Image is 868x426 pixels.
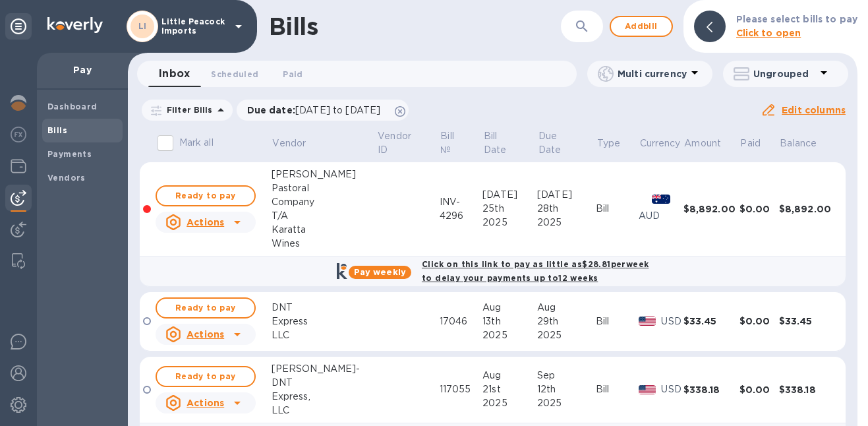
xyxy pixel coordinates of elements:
[187,398,224,408] u: Actions
[378,129,438,157] span: Vendor ID
[47,17,103,33] img: Logo
[482,216,537,229] div: 2025
[11,158,26,174] img: Wallets
[11,127,26,142] img: Foreign exchange
[272,137,306,150] p: Vendor
[5,13,32,40] div: Unpin categories
[295,105,380,115] span: [DATE] to [DATE]
[779,383,835,396] div: $338.18
[159,65,190,83] span: Inbox
[740,137,761,150] p: Paid
[537,396,596,410] div: 2025
[156,297,256,319] button: Ready to pay
[739,383,779,396] div: $0.00
[179,136,214,150] p: Mark all
[187,329,224,340] u: Actions
[537,328,596,342] div: 2025
[237,100,409,121] div: Due date:[DATE] to [DATE]
[537,216,596,229] div: 2025
[537,202,596,216] div: 28th
[482,396,537,410] div: 2025
[683,383,739,396] div: $338.18
[537,369,596,382] div: Sep
[596,202,639,216] div: Bill
[482,382,537,396] div: 21st
[47,102,98,111] b: Dashboard
[440,382,483,396] div: 117055
[484,129,519,157] p: Bill Date
[639,385,656,394] img: USD
[740,137,778,150] span: Paid
[283,67,303,81] span: Paid
[269,13,318,40] h1: Bills
[736,28,801,38] b: Click to open
[272,328,377,342] div: LLC
[753,67,816,80] p: Ungrouped
[272,195,377,209] div: Company
[537,382,596,396] div: 12th
[47,173,86,183] b: Vendors
[482,202,537,216] div: 25th
[272,181,377,195] div: Pastoral
[156,185,256,206] button: Ready to pay
[739,315,779,328] div: $0.00
[272,137,323,150] span: Vendor
[482,188,537,202] div: [DATE]
[779,202,835,216] div: $8,892.00
[272,237,377,251] div: Wines
[640,137,681,150] p: Currency
[167,188,244,204] span: Ready to pay
[739,202,779,216] div: $0.00
[482,369,537,382] div: Aug
[272,390,377,404] div: Express,
[211,67,258,81] span: Scheduled
[597,137,638,150] span: Type
[538,129,595,157] span: Due Date
[736,14,857,24] b: Please select bills to pay
[538,129,578,157] p: Due Date
[440,129,481,157] span: Bill №
[684,137,738,150] span: Amount
[482,328,537,342] div: 2025
[482,301,537,315] div: Aug
[779,315,835,328] div: $33.45
[422,259,649,283] b: Click on this link to pay as little as $28.81 per week to delay your payments up to 12 weeks
[47,63,117,76] p: Pay
[596,315,639,328] div: Bill
[780,137,834,150] span: Balance
[272,404,377,417] div: LLC
[484,129,536,157] span: Bill Date
[639,317,656,326] img: USD
[272,167,377,181] div: [PERSON_NAME]
[782,105,846,115] u: Edit columns
[618,67,687,80] p: Multi currency
[167,300,244,316] span: Ready to pay
[780,137,817,150] p: Balance
[652,195,670,204] img: AUD
[161,104,213,115] p: Filter Bills
[354,267,406,277] b: Pay weekly
[272,362,377,390] div: [PERSON_NAME]-DNT
[537,315,596,328] div: 29th
[47,149,92,159] b: Payments
[272,223,377,237] div: Karatta
[596,382,639,396] div: Bill
[639,209,683,223] p: AUD
[661,382,683,396] p: USD
[272,315,377,328] div: Express
[684,137,721,150] p: Amount
[247,104,388,117] p: Due date :
[378,129,421,157] p: Vendor ID
[610,16,673,37] button: Addbill
[440,315,483,328] div: 17046
[661,315,683,328] p: USD
[138,21,147,31] b: LI
[167,369,244,384] span: Ready to pay
[482,315,537,328] div: 13th
[272,209,377,223] div: T/A
[187,217,224,228] u: Actions
[156,366,256,387] button: Ready to pay
[161,17,227,36] p: Little Peacock Imports
[683,315,739,328] div: $33.45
